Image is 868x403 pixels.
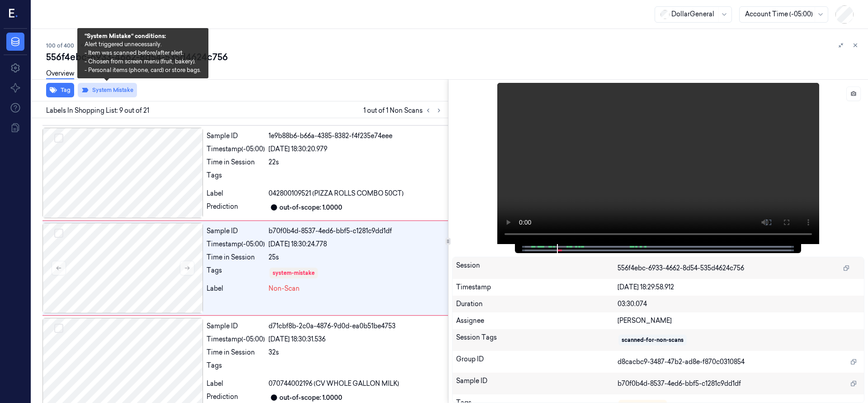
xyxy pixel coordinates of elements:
[207,284,265,293] div: Label
[207,144,265,154] div: Timestamp (-05:00)
[207,253,265,262] div: Time in Session
[269,284,300,293] span: Non-Scan
[207,240,265,249] div: Timestamp (-05:00)
[207,335,265,344] div: Timestamp (-05:00)
[618,316,860,326] div: [PERSON_NAME]
[46,83,74,97] button: Tag
[456,261,618,275] div: Session
[207,361,265,375] div: Tags
[456,299,618,309] div: Duration
[207,226,265,236] div: Sample ID
[269,253,444,262] div: 25s
[207,392,265,403] div: Prediction
[269,321,444,331] div: d71cbf8b-2c0a-4876-9d0d-ea0b51be4753
[207,321,265,331] div: Sample ID
[456,376,618,391] div: Sample ID
[279,203,342,212] div: out-of-scope: 1.0000
[269,240,444,249] div: [DATE] 18:30:24.778
[363,105,444,116] span: 1 out of 1 Non Scans
[46,69,74,79] a: Overview
[269,158,444,167] div: 22s
[269,379,399,389] span: 070744002196 (CV WHOLE GALLON MILK)
[618,283,860,292] div: [DATE] 18:29:58.912
[269,226,444,236] div: b70f0b4d-8537-4ed6-bbf5-c1281c9dd1df
[207,171,265,185] div: Tags
[207,158,265,167] div: Time in Session
[269,131,444,141] div: 1e9b88b6-b66a-4385-8382-f4f235e74eee
[279,393,342,403] div: out-of-scope: 1.0000
[54,324,63,333] button: Select row
[54,134,63,143] button: Select row
[54,229,63,238] button: Select row
[46,106,149,115] span: Labels In Shopping List: 9 out of 21
[46,51,861,63] div: 556f4ebc-6933-4662-8d54-535d4624c756
[618,379,741,389] span: b70f0b4d-8537-4ed6-bbf5-c1281c9dd1df
[456,316,618,326] div: Assignee
[207,379,265,389] div: Label
[456,333,618,347] div: Session Tags
[207,266,265,280] div: Tags
[456,283,618,292] div: Timestamp
[456,355,618,369] div: Group ID
[269,189,404,198] span: 042800109521 (PIZZA ROLLS COMBO 50CT)
[207,202,265,213] div: Prediction
[46,42,74,49] span: 100 of 400
[207,131,265,141] div: Sample ID
[207,348,265,357] div: Time in Session
[622,336,684,344] div: scanned-for-non-scans
[618,357,745,367] span: d8cacbc9-3487-47b2-ad8e-f870c0310854
[618,264,744,273] span: 556f4ebc-6933-4662-8d54-535d4624c756
[269,348,444,357] div: 32s
[618,299,860,309] div: 03:30.074
[207,189,265,198] div: Label
[273,269,315,277] div: system-mistake
[269,144,444,154] div: [DATE] 18:30:20.979
[78,83,137,97] button: System Mistake
[269,335,444,344] div: [DATE] 18:30:31.536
